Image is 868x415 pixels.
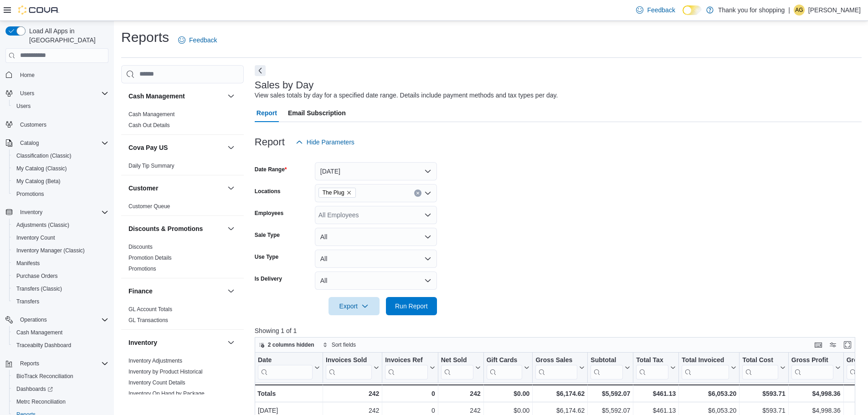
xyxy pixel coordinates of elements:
[791,356,833,364] div: Gross Profit
[255,253,278,261] label: Use Type
[2,137,112,149] button: Catalog
[9,219,112,231] button: Adjustments (Classic)
[128,379,185,386] span: Inventory Count Details
[226,223,236,234] button: Discounts & Promotions
[13,150,75,161] a: Classification (Classic)
[128,244,153,250] a: Discounts
[128,390,205,397] span: Inventory On Hand by Package
[128,111,175,118] a: Cash Management
[9,270,112,282] button: Purchase Orders
[255,65,266,76] button: Next
[16,298,39,305] span: Transfers
[16,119,108,130] span: Customers
[13,283,66,294] a: Transfers (Classic)
[13,384,108,395] span: Dashboards
[486,356,522,379] div: Gift Card Sales
[16,247,85,254] span: Inventory Manager (Classic)
[742,356,778,379] div: Total Cost
[535,388,585,399] div: $6,174.62
[13,220,108,231] span: Adjustments (Classic)
[128,243,153,251] span: Discounts
[791,356,841,379] button: Gross Profit
[13,271,62,282] a: Purchase Orders
[255,326,862,335] p: Showing 1 of 1
[128,317,168,324] span: GL Transactions
[13,189,48,200] a: Promotions
[20,90,34,97] span: Users
[16,190,44,198] span: Promotions
[319,339,360,350] button: Sort fields
[128,184,158,193] h3: Customer
[385,356,427,364] div: Invoices Ref
[718,5,785,15] p: Thank you for shopping
[424,190,431,197] button: Open list of options
[315,162,437,180] button: [DATE]
[16,207,108,218] span: Inventory
[424,211,431,219] button: Open list of options
[591,388,630,399] div: $5,592.07
[13,232,59,243] a: Inventory Count
[128,255,172,261] a: Promotion Details
[20,72,35,79] span: Home
[13,245,88,256] a: Inventory Manager (Classic)
[742,356,785,379] button: Total Cost
[16,119,50,130] a: Customers
[9,244,112,257] button: Inventory Manager (Classic)
[535,356,577,379] div: Gross Sales
[9,175,112,188] button: My Catalog (Beta)
[13,327,66,338] a: Cash Management
[16,88,108,99] span: Users
[121,304,244,329] div: Finance
[16,358,108,369] span: Reports
[318,188,356,198] span: The Plug
[682,388,736,399] div: $6,053.20
[128,143,168,152] h3: Cova Pay US
[121,160,244,175] div: Cova Pay US
[794,5,805,15] div: Alejandro Gomez
[13,340,75,351] a: Traceabilty Dashboard
[20,209,42,216] span: Inventory
[385,356,435,379] button: Invoices Ref
[647,5,675,15] span: Feedback
[16,234,55,241] span: Inventory Count
[636,356,668,364] div: Total Tax
[128,287,224,296] button: Finance
[791,356,833,379] div: Gross Profit
[13,371,108,382] span: BioTrack Reconciliation
[334,297,374,315] span: Export
[128,162,175,169] span: Daily Tip Summary
[128,254,172,261] span: Promotion Details
[795,5,803,15] span: AG
[128,122,170,129] span: Cash Out Details
[13,101,34,112] a: Users
[128,203,170,210] a: Customer Queue
[2,313,112,326] button: Operations
[13,232,108,243] span: Inventory Count
[13,258,108,269] span: Manifests
[226,183,236,194] button: Customer
[16,314,108,325] span: Operations
[13,220,73,231] a: Adjustments (Classic)
[16,358,43,369] button: Reports
[128,122,170,128] a: Cash Out Details
[315,272,437,290] button: All
[13,283,108,294] span: Transfers (Classic)
[441,356,473,364] div: Net Sold
[13,176,108,187] span: My Catalog (Beta)
[128,368,203,375] span: Inventory by Product Historical
[2,206,112,219] button: Inventory
[16,178,61,185] span: My Catalog (Beta)
[121,109,244,134] div: Cash Management
[636,356,668,379] div: Total Tax
[16,385,53,393] span: Dashboards
[16,285,62,292] span: Transfers (Classic)
[385,388,435,399] div: 0
[9,257,112,270] button: Manifests
[128,357,182,364] span: Inventory Adjustments
[332,341,356,348] span: Sort fields
[128,184,224,193] button: Customer
[2,68,112,82] button: Home
[16,221,69,229] span: Adjustments (Classic)
[414,190,421,197] button: Clear input
[128,306,172,313] span: GL Account Totals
